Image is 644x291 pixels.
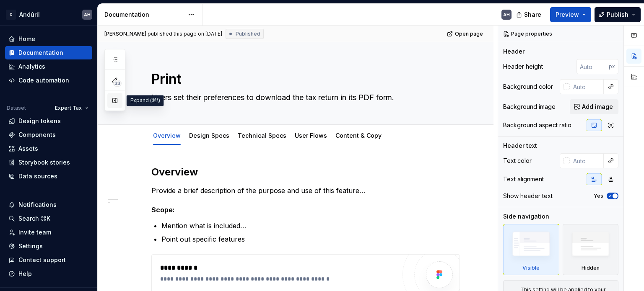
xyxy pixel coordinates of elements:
[524,10,541,19] span: Share
[522,265,540,271] div: Visible
[503,121,571,129] div: Background aspect ratio
[5,156,92,169] a: Storybook stories
[18,62,45,71] div: Analytics
[512,7,547,22] button: Share
[234,126,290,144] div: Technical Specs
[18,214,50,223] div: Search ⌘K
[5,239,92,253] a: Settings
[19,10,40,19] div: Andúril
[5,267,92,281] button: Help
[550,7,591,22] button: Preview
[570,99,618,114] button: Add image
[18,256,66,264] div: Contact support
[238,132,286,139] a: Technical Specs
[18,144,38,153] div: Assets
[5,142,92,155] a: Assets
[570,79,604,94] input: Auto
[582,265,600,271] div: Hidden
[503,224,559,275] div: Visible
[291,126,330,144] div: User Flows
[5,253,92,267] button: Contact support
[5,226,92,239] a: Invite team
[51,102,92,114] button: Expert Tax
[104,31,146,37] span: [PERSON_NAME]
[503,11,510,18] div: AH
[161,221,460,231] p: Mention what is included…
[55,105,82,111] span: Expert Tax
[148,31,222,37] div: published this page on [DATE]
[607,10,628,19] span: Publish
[556,10,579,19] span: Preview
[127,95,164,106] div: Expand (⌘\)
[455,31,483,37] span: Open page
[151,165,460,179] h2: Overview
[5,212,92,225] button: Search ⌘K
[150,91,458,104] textarea: Users set their preferences to download the tax return in its PDF form.
[595,7,641,22] button: Publish
[18,228,51,237] div: Invite team
[2,5,96,23] button: CAndúrilAH
[594,193,603,199] label: Yes
[189,132,229,139] a: Design Specs
[18,158,70,167] div: Storybook stories
[150,126,184,144] div: Overview
[18,117,61,125] div: Design tokens
[151,185,460,196] p: Provide a brief description of the purpose and use of this feature…
[151,206,460,214] h5: Scope:
[186,126,233,144] div: Design Specs
[18,172,57,180] div: Data sources
[503,62,543,71] div: Header height
[503,47,525,56] div: Header
[503,192,553,200] div: Show header text
[503,212,549,221] div: Side navigation
[5,74,92,87] a: Code automation
[18,270,32,278] div: Help
[5,114,92,128] a: Design tokens
[18,201,57,209] div: Notifications
[503,82,553,91] div: Background color
[18,131,56,139] div: Components
[18,49,63,57] div: Documentation
[332,126,385,144] div: Content & Copy
[153,132,181,139] a: Overview
[5,170,92,183] a: Data sources
[5,60,92,73] a: Analytics
[609,63,615,70] p: px
[576,59,609,74] input: Auto
[84,11,91,18] div: AH
[563,224,619,275] div: Hidden
[5,198,92,211] button: Notifications
[582,103,613,111] span: Add image
[113,80,122,87] span: 33
[503,142,537,150] div: Header text
[5,128,92,142] a: Components
[503,175,544,183] div: Text alignment
[18,35,35,43] div: Home
[161,234,460,244] p: Point out specific features
[5,46,92,59] a: Documentation
[236,31,260,37] span: Published
[444,28,487,40] a: Open page
[503,103,556,111] div: Background image
[6,10,16,20] div: C
[570,153,604,168] input: Auto
[335,132,382,139] a: Content & Copy
[7,105,26,111] div: Dataset
[18,76,69,85] div: Code automation
[503,157,532,165] div: Text color
[104,10,184,19] div: Documentation
[295,132,327,139] a: User Flows
[5,32,92,46] a: Home
[18,242,43,250] div: Settings
[150,69,458,89] textarea: Print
